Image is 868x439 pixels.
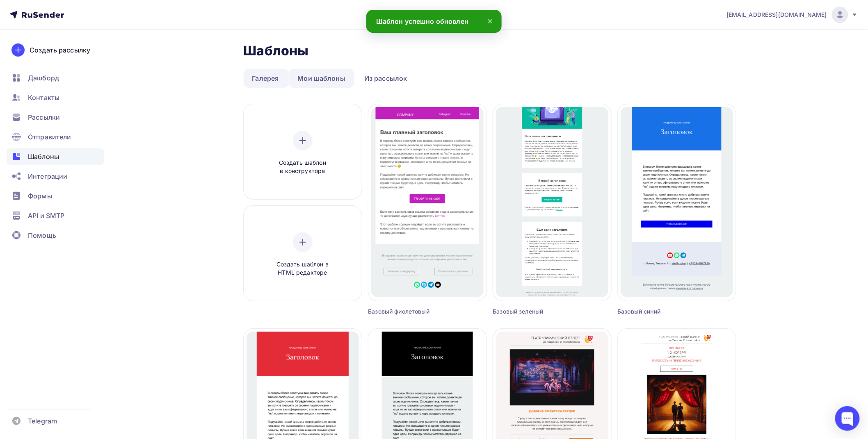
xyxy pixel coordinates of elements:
[28,416,57,426] span: Telegram
[28,112,60,122] span: Рассылки
[7,129,104,145] a: Отправители
[264,260,342,277] span: Создать шаблон в HTML редакторе
[28,211,64,221] span: API и SMTP
[28,93,59,102] span: Контакты
[7,148,104,165] a: Шаблоны
[618,307,706,316] div: Базовый синий
[28,73,59,83] span: Дашборд
[7,188,104,204] a: Формы
[30,45,90,55] div: Создать рассылку
[28,191,52,201] span: Формы
[726,11,827,19] span: [EMAIL_ADDRESS][DOMAIN_NAME]
[493,307,582,316] div: Базовый зеленый
[264,159,342,175] span: Создать шаблон в конструкторе
[289,69,354,88] a: Мои шаблоны
[244,43,309,59] h2: Шаблоны
[28,132,71,142] span: Отправители
[356,69,416,88] a: Из рассылок
[7,89,104,106] a: Контакты
[7,109,104,125] a: Рассылки
[244,69,288,88] a: Галерея
[726,7,858,23] a: [EMAIL_ADDRESS][DOMAIN_NAME]
[368,307,457,316] div: Базовый фиолетовый
[28,230,56,240] span: Помощь
[28,152,59,161] span: Шаблоны
[7,70,104,86] a: Дашборд
[28,171,67,181] span: Интеграции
